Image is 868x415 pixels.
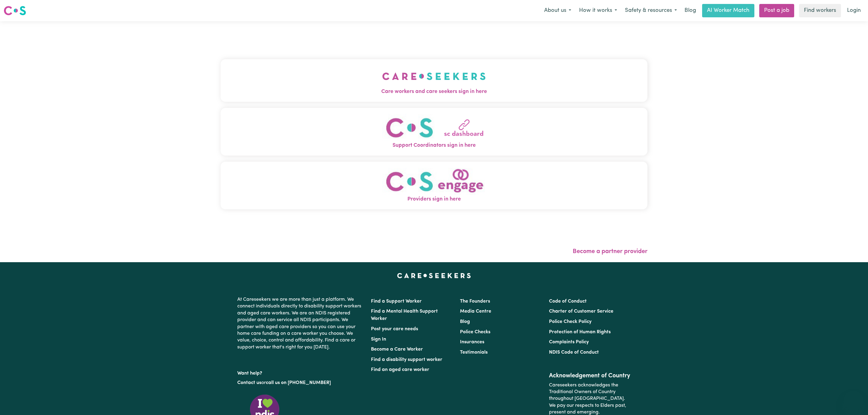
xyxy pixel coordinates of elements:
[371,299,422,304] a: Find a Support Worker
[575,4,621,17] button: How it works
[221,162,647,209] button: Providers sign in here
[549,350,599,355] a: NDIS Code of Conduct
[460,319,470,324] a: Blog
[4,5,26,16] img: Careseekers logo
[549,299,587,304] a: Code of Conduct
[371,347,423,352] a: Become a Care Worker
[221,108,647,156] button: Support Coordinators sign in here
[221,59,647,101] button: Care workers and care seekers sign in here
[371,309,438,321] a: Find a Mental Health Support Worker
[549,372,631,379] h2: Acknowledgement of Country
[549,340,589,345] a: Complaints Policy
[4,4,26,18] a: Careseekers logo
[549,309,613,314] a: Charter of Customer Service
[371,367,429,372] a: Find an aged care worker
[460,299,490,304] a: The Founders
[221,141,647,149] span: Support Coordinators sign in here
[573,249,647,255] a: Become a partner provider
[371,337,386,342] a: Sign In
[460,330,490,334] a: Police Checks
[844,391,863,410] iframe: Button to launch messaging window, conversation in progress
[843,4,864,17] a: Login
[221,195,647,203] span: Providers sign in here
[237,380,261,385] a: Contact us
[237,294,364,353] p: At Careseekers we are more than just a platform. We connect individuals directly to disability su...
[540,4,575,17] button: About us
[371,327,418,331] a: Post your care needs
[460,340,484,345] a: Insurances
[759,4,794,17] a: Post a job
[460,309,491,314] a: Media Centre
[460,350,488,355] a: Testimonials
[266,380,331,385] a: call us on [PHONE_NUMBER]
[397,273,471,278] a: Careseekers home page
[621,4,681,17] button: Safety & resources
[549,319,592,324] a: Police Check Policy
[799,4,841,17] a: Find workers
[371,357,442,362] a: Find a disability support worker
[237,377,364,389] p: or
[237,368,364,377] p: Want help?
[549,330,611,334] a: Protection of Human Rights
[702,4,754,17] a: AI Worker Match
[681,4,700,17] a: Blog
[221,87,647,95] span: Care workers and care seekers sign in here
